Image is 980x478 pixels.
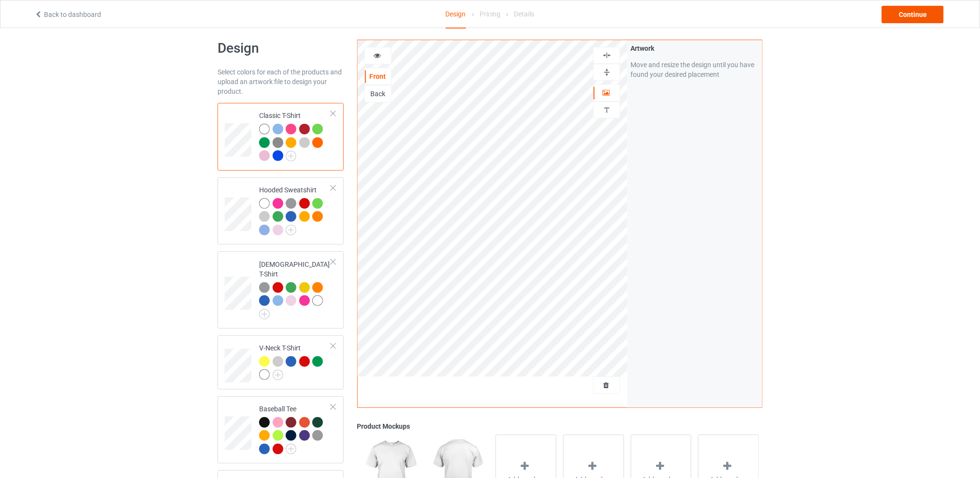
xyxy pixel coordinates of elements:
[286,225,296,235] img: svg+xml;base64,PD94bWwgdmVyc2lvbj0iMS4wIiBlbmNvZGluZz0iVVRGLTgiPz4KPHN2ZyB3aWR0aD0iMjJweCIgaGVpZ2...
[273,370,283,380] img: svg+xml;base64,PD94bWwgdmVyc2lvbj0iMS4wIiBlbmNvZGluZz0iVVRGLTgiPz4KPHN2ZyB3aWR0aD0iMjJweCIgaGVpZ2...
[365,72,391,81] div: Front
[480,0,500,28] div: Pricing
[286,151,296,161] img: svg+xml;base64,PD94bWwgdmVyc2lvbj0iMS4wIiBlbmNvZGluZz0iVVRGLTgiPz4KPHN2ZyB3aWR0aD0iMjJweCIgaGVpZ2...
[218,103,344,171] div: Classic T-Shirt
[286,444,296,454] img: svg+xml;base64,PD94bWwgdmVyc2lvbj0iMS4wIiBlbmNvZGluZz0iVVRGLTgiPz4KPHN2ZyB3aWR0aD0iMjJweCIgaGVpZ2...
[218,40,344,57] h1: Design
[365,89,391,99] div: Back
[446,0,466,29] div: Design
[630,43,759,53] div: Artwork
[259,185,331,235] div: Hooded Sweatshirt
[882,6,944,23] div: Continue
[259,260,331,316] div: [DEMOGRAPHIC_DATA] T-Shirt
[602,51,612,60] img: svg%3E%0A
[259,111,331,160] div: Classic T-Shirt
[312,430,323,441] img: heather_texture.png
[630,60,759,79] div: Move and resize the design until you have found your desired placement
[259,343,331,379] div: V-Neck T-Shirt
[218,396,344,464] div: Baseball Tee
[259,309,270,319] img: svg+xml;base64,PD94bWwgdmVyc2lvbj0iMS4wIiBlbmNvZGluZz0iVVRGLTgiPz4KPHN2ZyB3aWR0aD0iMjJweCIgaGVpZ2...
[602,68,612,77] img: svg%3E%0A
[218,251,344,328] div: [DEMOGRAPHIC_DATA] T-Shirt
[514,0,534,28] div: Details
[357,421,762,431] div: Product Mockups
[259,404,331,454] div: Baseball Tee
[218,67,344,96] div: Select colors for each of the products and upload an artwork file to design your product.
[34,11,101,18] a: Back to dashboard
[218,335,344,390] div: V-Neck T-Shirt
[273,137,283,148] img: heather_texture.png
[602,105,612,115] img: svg%3E%0A
[218,177,344,245] div: Hooded Sweatshirt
